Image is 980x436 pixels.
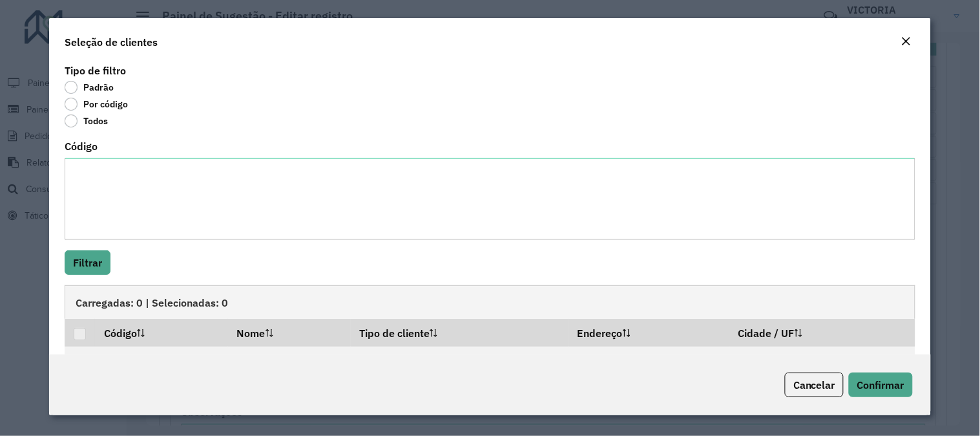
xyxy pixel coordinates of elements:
[65,285,915,319] div: Carregadas: 0 | Selecionadas: 0
[65,81,114,94] label: Padrão
[65,250,110,275] button: Filtrar
[901,36,912,47] em: Fechar
[729,319,915,346] th: Cidade / UF
[849,373,913,397] button: Confirmar
[351,319,569,346] th: Tipo de cliente
[65,63,126,78] label: Tipo de filtro
[793,378,835,391] span: Cancelar
[228,319,351,346] th: Nome
[65,138,98,154] label: Código
[65,114,108,127] label: Todos
[568,319,729,346] th: Endereço
[857,378,904,391] span: Confirmar
[785,373,844,397] button: Cancelar
[95,319,228,346] th: Código
[65,98,128,111] label: Por código
[65,347,915,376] td: Nenhum registro encontrado
[897,34,915,50] button: Close
[65,34,158,50] h4: Seleção de clientes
